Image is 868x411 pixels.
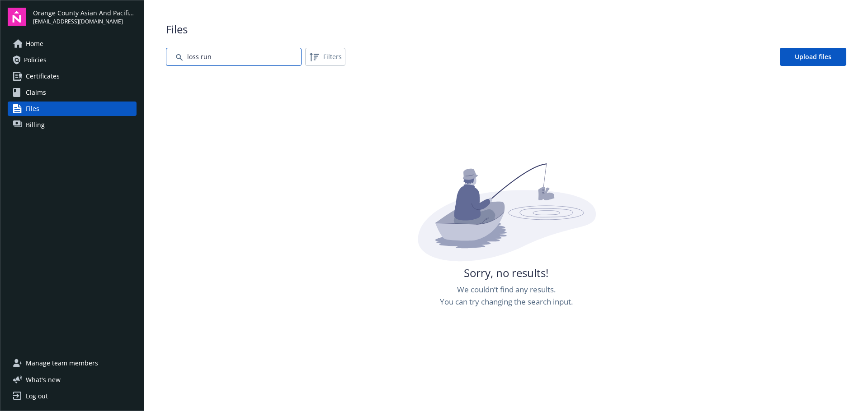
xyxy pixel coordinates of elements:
[440,296,573,308] span: You can try changing the search input.
[166,48,302,66] input: Search by file name...
[26,375,61,384] span: What ' s new
[305,48,345,66] button: Filters
[8,356,137,370] a: Manage team members
[8,375,75,384] button: What's new
[8,8,26,26] img: navigator-logo.svg
[8,69,137,83] a: Certificates
[307,50,344,64] span: Filters
[33,8,137,26] button: Orange County Asian And Pacific Islander Community Alliance, Inc.[EMAIL_ADDRESS][DOMAIN_NAME]
[8,118,137,132] a: Billing
[323,52,342,61] span: Filters
[26,37,43,51] span: Home
[457,284,556,296] span: We couldn’t find any results.
[8,53,137,67] a: Policies
[26,69,60,83] span: Certificates
[8,85,137,100] a: Claims
[33,18,137,26] span: [EMAIL_ADDRESS][DOMAIN_NAME]
[464,265,548,281] span: Sorry, no results!
[8,102,137,116] a: Files
[8,37,137,51] a: Home
[26,85,46,100] span: Claims
[26,102,39,116] span: Files
[33,8,137,18] span: Orange County Asian And Pacific Islander Community Alliance, Inc.
[166,22,846,37] span: Files
[26,118,45,132] span: Billing
[26,389,48,403] div: Log out
[795,52,831,61] span: Upload files
[24,53,47,67] span: Policies
[780,48,846,66] a: Upload files
[26,356,98,370] span: Manage team members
